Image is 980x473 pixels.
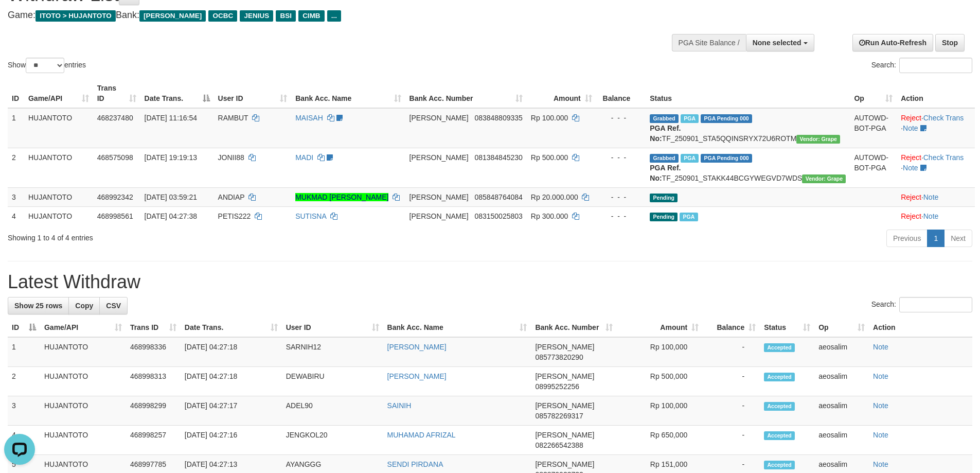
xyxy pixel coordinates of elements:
[600,192,642,202] div: - - -
[295,193,388,201] a: MUKMAD [PERSON_NAME]
[764,402,795,411] span: Accepted
[8,426,40,455] td: 4
[535,401,594,410] span: [PERSON_NAME]
[650,154,679,163] span: Grabbed
[903,164,918,172] a: Note
[899,58,972,73] input: Search:
[8,297,69,314] a: Show 25 rows
[126,318,181,337] th: Trans ID: activate to sort column ascending
[897,148,975,187] td: · ·
[873,343,888,351] a: Note
[40,426,126,455] td: HUJANTOTO
[897,206,975,225] td: ·
[596,79,646,108] th: Balance
[214,79,292,108] th: User ID: activate to sort column ascending
[181,396,282,426] td: [DATE] 04:27:17
[145,153,197,162] span: [DATE] 19:19:13
[97,153,133,162] span: 468575098
[218,114,248,122] span: RAMBUT
[181,426,282,455] td: [DATE] 04:27:16
[871,297,972,312] label: Search:
[650,124,681,143] b: PGA Ref. No:
[764,461,795,469] span: Accepted
[901,153,921,162] a: Reject
[282,426,383,455] td: JENGKOL20
[93,79,140,108] th: Trans ID: activate to sort column ascending
[106,302,121,310] span: CSV
[764,343,795,352] span: Accepted
[944,230,972,247] a: Next
[218,153,244,162] span: JONII88
[703,318,760,337] th: Balance: activate to sort column ascending
[927,230,945,247] a: 1
[753,39,801,47] span: None selected
[680,213,698,221] span: PGA
[703,396,760,426] td: -
[295,114,323,122] a: MAISAH
[409,193,469,201] span: [PERSON_NAME]
[126,396,181,426] td: 468998299
[703,426,760,455] td: -
[405,79,527,108] th: Bank Acc. Number: activate to sort column ascending
[764,431,795,440] span: Accepted
[75,302,93,310] span: Copy
[291,79,405,108] th: Bank Acc. Name: activate to sort column ascending
[764,373,795,381] span: Accepted
[8,58,86,73] label: Show entries
[650,114,679,123] span: Grabbed
[474,153,522,162] span: Copy 081384845230 to clipboard
[703,337,760,367] td: -
[145,114,197,122] span: [DATE] 11:16:54
[40,337,126,367] td: HUJANTOTO
[409,212,469,220] span: [PERSON_NAME]
[8,337,40,367] td: 1
[646,148,850,187] td: TF_250901_STAKK44BCGYWEGVD7WDS
[14,302,62,310] span: Show 25 rows
[387,401,412,410] a: SAINIH
[282,318,383,337] th: User ID: activate to sort column ascending
[814,396,869,426] td: aeosalim
[97,212,133,220] span: 468998561
[796,135,840,144] span: Vendor URL: https://settle31.1velocity.biz
[901,212,921,220] a: Reject
[869,318,972,337] th: Action
[126,337,181,367] td: 468998336
[873,372,888,380] a: Note
[24,108,93,148] td: HUJANTOTO
[650,213,678,221] span: Pending
[531,212,568,220] span: Rp 300.000
[208,10,237,22] span: OCBC
[8,318,40,337] th: ID: activate to sort column descending
[701,114,752,123] span: PGA Pending
[474,212,522,220] span: Copy 083150025803 to clipboard
[8,396,40,426] td: 3
[8,229,401,243] div: Showing 1 to 4 of 4 entries
[899,297,972,312] input: Search:
[126,367,181,396] td: 468998313
[646,79,850,108] th: Status
[814,337,869,367] td: aeosalim
[535,431,594,439] span: [PERSON_NAME]
[140,79,214,108] th: Date Trans.: activate to sort column descending
[897,108,975,148] td: · ·
[383,318,531,337] th: Bank Acc. Name: activate to sort column ascending
[295,153,313,162] a: MADI
[681,114,699,123] span: Marked by aeovivi
[746,34,814,51] button: None selected
[24,79,93,108] th: Game/API: activate to sort column ascending
[474,114,522,122] span: Copy 083848809335 to clipboard
[282,396,383,426] td: ADEL90
[650,194,678,202] span: Pending
[850,108,897,148] td: AUTOWD-BOT-PGA
[99,297,128,314] a: CSV
[600,152,642,163] div: - - -
[814,318,869,337] th: Op: activate to sort column ascending
[40,396,126,426] td: HUJANTOTO
[387,431,456,439] a: MUHAMAD AFRIZAL
[672,34,746,51] div: PGA Site Balance /
[617,396,703,426] td: Rp 100,000
[218,212,251,220] span: PETIS222
[897,187,975,206] td: ·
[531,153,568,162] span: Rp 500.000
[474,193,522,201] span: Copy 085848764084 to clipboard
